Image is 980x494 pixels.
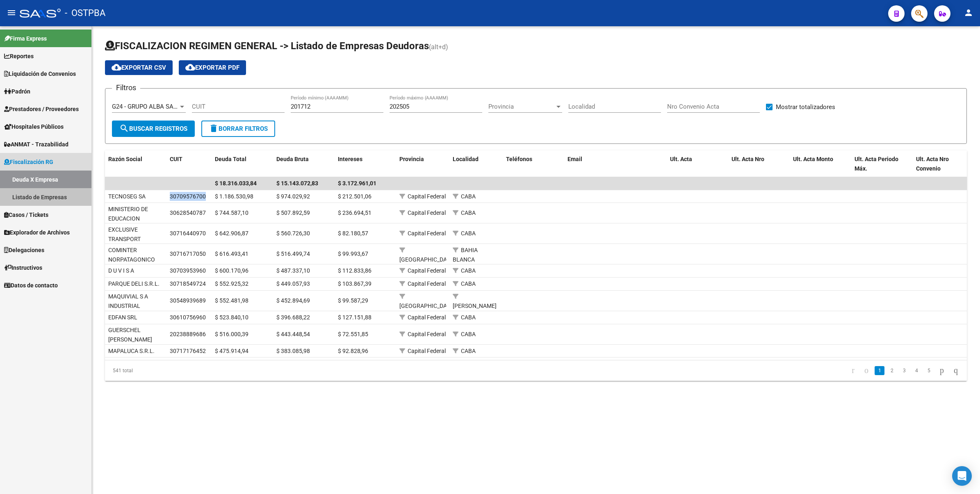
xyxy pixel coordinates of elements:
[461,230,476,237] span: CABA
[338,230,368,237] span: $ 82.180,57
[170,156,182,162] span: CUIT
[408,267,446,274] span: Capital Federal
[461,331,476,337] span: CABA
[7,8,16,18] mat-icon: menu
[215,348,248,354] span: $ 475.914,94
[201,121,275,137] button: Borrar Filtros
[670,156,692,162] span: Ult. Acta
[108,313,137,322] div: EDFAN SRL
[170,348,206,354] span: 30717176452
[408,193,446,200] span: Capital Federal
[276,331,310,337] span: $ 443.448,54
[215,297,248,304] span: $ 552.481,98
[4,87,30,96] span: Padrón
[567,156,582,162] span: Email
[396,150,449,178] datatable-header-cell: Provincia
[913,150,974,178] datatable-header-cell: Ult. Acta Nro Convenio
[119,123,129,133] mat-icon: search
[453,303,497,319] span: [PERSON_NAME] NORTE
[338,180,376,187] span: $ 3.172.961,01
[399,156,424,162] span: Provincia
[461,280,476,287] span: CABA
[170,209,206,216] span: 30628540787
[105,60,173,75] button: Exportar CSV
[170,280,206,287] span: 30718549724
[461,348,476,354] span: CABA
[185,62,195,72] mat-icon: cloud_download
[449,150,503,178] datatable-header-cell: Localidad
[461,193,476,200] span: CABA
[793,156,833,162] span: Ult. Acta Monto
[276,267,310,274] span: $ 487.337,10
[924,366,934,375] a: 5
[108,266,134,275] div: D U V I S A
[453,156,479,162] span: Localidad
[912,366,921,375] a: 4
[4,263,42,272] span: Instructivos
[170,297,206,304] span: 30548939689
[108,192,146,201] div: TECNOSEG SA
[4,52,34,61] span: Reportes
[335,150,396,178] datatable-header-cell: Intereses
[209,123,219,133] mat-icon: delete
[873,364,886,378] li: page 1
[776,102,835,112] span: Mostrar totalizadores
[461,314,476,321] span: CABA
[732,156,764,162] span: Ult. Acta Nro
[964,8,973,18] mat-icon: person
[105,40,429,52] span: FISCALIZACION REGIMEN GENERAL -> Listado de Empresas Deudoras
[338,348,368,354] span: $ 92.828,96
[667,150,728,178] datatable-header-cell: Ult. Acta
[215,209,248,216] span: $ 744.587,10
[108,225,163,244] div: EXCLUSIVE TRANSPORT
[408,314,446,321] span: Capital Federal
[4,281,58,290] span: Datos de contacto
[898,364,910,378] li: page 3
[952,466,972,486] div: Open Intercom Messenger
[399,256,455,263] span: [GEOGRAPHIC_DATA]
[461,209,476,216] span: CABA
[564,150,667,178] datatable-header-cell: Email
[108,246,163,273] div: COMINTER NORPATAGONICO SRL
[105,150,166,178] datatable-header-cell: Razón Social
[851,150,913,178] datatable-header-cell: Ult. Acta Periodo Máx.
[276,193,310,200] span: $ 974.029,92
[4,69,76,78] span: Liquidación de Convenios
[338,193,371,200] span: $ 212.501,06
[276,180,318,187] span: $ 15.143.072,83
[338,280,371,287] span: $ 103.867,39
[453,247,478,263] span: BAHIA BLANCA
[338,267,371,274] span: $ 112.833,86
[276,250,310,257] span: $ 516.499,74
[215,156,246,162] span: Deuda Total
[855,156,898,172] span: Ult. Acta Periodo Máx.
[408,331,446,337] span: Capital Federal
[399,303,455,309] span: [GEOGRAPHIC_DATA]
[4,157,53,166] span: Fiscalización RG
[728,150,790,178] datatable-header-cell: Ult. Acta Nro
[170,331,206,337] span: 20238889686
[108,346,155,356] div: MAPALUCA S.R.L.
[276,348,310,354] span: $ 383.085,98
[276,209,310,216] span: $ 507.892,59
[461,267,476,274] span: CABA
[212,150,273,178] datatable-header-cell: Deuda Total
[215,230,248,237] span: $ 642.906,87
[215,250,248,257] span: $ 616.493,41
[65,4,105,22] span: - OSTPBA
[112,103,198,110] span: G24 - GRUPO ALBA SALUD S.A.
[166,150,212,178] datatable-header-cell: CUIT
[179,60,246,75] button: Exportar PDF
[886,364,898,378] li: page 2
[848,366,858,375] a: go to first page
[108,292,163,311] div: MAQUIVIAL S A INDUSTRIAL
[273,150,335,178] datatable-header-cell: Deuda Bruta
[276,314,310,321] span: $ 396.688,22
[215,193,253,200] span: $ 1.186.530,98
[875,366,884,375] a: 1
[4,122,64,131] span: Hospitales Públicos
[209,125,268,132] span: Borrar Filtros
[105,360,276,381] div: 541 total
[4,228,70,237] span: Explorador de Archivos
[338,297,368,304] span: $ 99.587,29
